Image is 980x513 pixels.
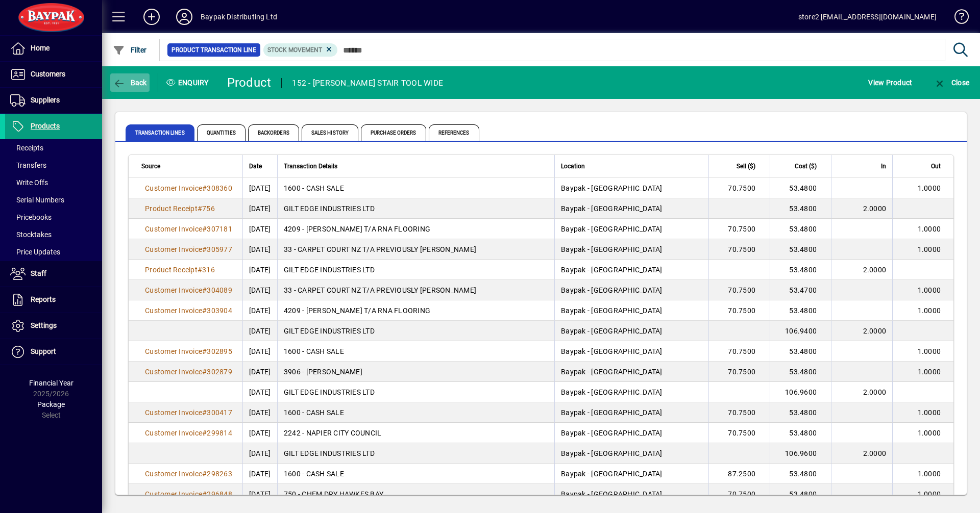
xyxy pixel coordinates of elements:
span: Baypak - [GEOGRAPHIC_DATA] [561,368,663,376]
span: 1.0000 [918,429,941,437]
span: Home [31,44,50,52]
td: [DATE] [242,178,277,198]
span: 1.0000 [918,225,941,233]
span: # [202,408,207,417]
td: GILT EDGE INDUSTRIES LTD [277,443,554,464]
span: 299814 [207,429,232,437]
span: Sell ($) [737,161,755,172]
td: 70.7500 [708,178,770,198]
span: 302895 [207,347,232,355]
span: Transaction Lines [126,124,194,141]
div: Date [249,161,271,172]
td: 53.4800 [770,219,831,239]
td: 53.4800 [770,464,831,484]
td: [DATE] [242,321,277,341]
a: Receipts [5,139,102,157]
a: Serial Numbers [5,191,102,209]
span: Receipts [10,144,43,152]
td: 3906 - [PERSON_NAME] [277,362,554,382]
span: Customer Invoice [145,368,202,376]
span: Serial Numbers [10,196,64,204]
span: 302879 [207,368,232,376]
td: 33 - CARPET COURT NZ T/A PREVIOUSLY [PERSON_NAME] [277,239,554,260]
div: store2 [EMAIL_ADDRESS][DOMAIN_NAME] [798,9,937,25]
span: 2.0000 [863,204,887,213]
td: 4209 - [PERSON_NAME] T/A RNA FLOORING [277,219,554,239]
span: Pricebooks [10,213,52,221]
td: 70.7500 [708,341,770,362]
td: [DATE] [242,423,277,443]
span: 304089 [207,286,232,294]
span: Baypak - [GEOGRAPHIC_DATA] [561,225,663,233]
a: Home [5,36,102,61]
div: Cost ($) [776,161,826,172]
a: Stocktakes [5,226,102,243]
span: 2.0000 [863,388,887,396]
span: Baypak - [GEOGRAPHIC_DATA] [561,449,663,457]
span: Customer Invoice [145,286,202,294]
span: # [202,490,207,498]
span: # [198,204,202,213]
a: Customer Invoice#298263 [141,468,236,479]
span: # [202,368,207,376]
a: Knowledge Base [947,2,967,35]
td: 53.4800 [770,362,831,382]
span: Baypak - [GEOGRAPHIC_DATA] [561,470,663,478]
a: Customer Invoice#307181 [141,223,236,235]
span: 1.0000 [918,184,941,192]
span: Product Receipt [145,266,198,274]
td: [DATE] [242,260,277,280]
a: Customer Invoice#304089 [141,285,236,296]
td: 70.7500 [708,280,770,300]
span: Suppliers [31,96,60,104]
mat-chip: Product Transaction Type: Stock movement [263,43,338,57]
td: 53.4700 [770,280,831,300]
a: Customer Invoice#305977 [141,244,236,255]
td: 53.4800 [770,178,831,198]
span: # [202,347,207,355]
td: 53.4800 [770,300,831,321]
span: Baypak - [GEOGRAPHIC_DATA] [561,490,663,498]
span: Purchase Orders [361,124,426,141]
td: 106.9600 [770,443,831,464]
span: 305977 [207,245,232,253]
span: Customer Invoice [145,184,202,192]
button: Back [110,73,150,92]
span: Baypak - [GEOGRAPHIC_DATA] [561,245,663,253]
td: GILT EDGE INDUSTRIES LTD [277,198,554,219]
td: 70.7500 [708,402,770,423]
span: 308360 [207,184,232,192]
span: Stocktakes [10,230,52,239]
td: 53.4800 [770,260,831,280]
span: 1.0000 [918,245,941,253]
span: 1.0000 [918,408,941,417]
td: 70.7500 [708,300,770,321]
td: 53.4800 [770,341,831,362]
span: Cost ($) [795,161,817,172]
span: Transfers [10,161,46,169]
span: 1.0000 [918,470,941,478]
td: 4209 - [PERSON_NAME] T/A RNA FLOORING [277,300,554,321]
span: # [202,245,207,253]
span: View Product [868,74,912,91]
span: Customers [31,70,65,78]
span: Baypak - [GEOGRAPHIC_DATA] [561,266,663,274]
span: Financial Year [29,379,73,387]
span: Source [141,161,160,172]
a: Product Receipt#756 [141,203,218,214]
a: Suppliers [5,88,102,113]
td: [DATE] [242,341,277,362]
td: 33 - CARPET COURT NZ T/A PREVIOUSLY [PERSON_NAME] [277,280,554,300]
span: 298263 [207,470,232,478]
span: Baypak - [GEOGRAPHIC_DATA] [561,286,663,294]
span: Baypak - [GEOGRAPHIC_DATA] [561,204,663,213]
td: 70.7500 [708,362,770,382]
span: # [202,184,207,192]
a: Support [5,339,102,365]
span: 1.0000 [918,286,941,294]
td: [DATE] [242,198,277,219]
td: 70.7500 [708,239,770,260]
span: Backorders [248,124,299,141]
span: Baypak - [GEOGRAPHIC_DATA] [561,388,663,396]
td: GILT EDGE INDUSTRIES LTD [277,382,554,402]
